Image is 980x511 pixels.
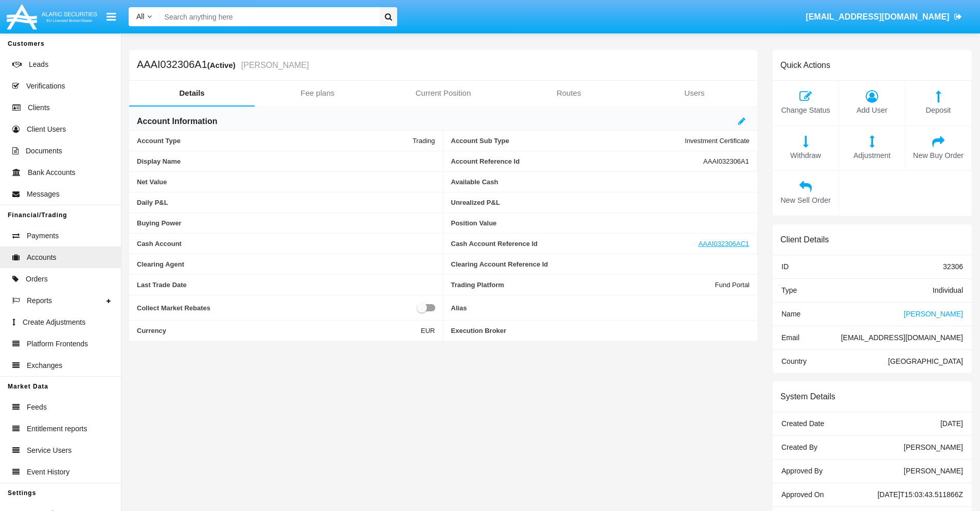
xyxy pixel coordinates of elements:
[28,102,50,113] span: Clients
[137,260,435,268] span: Clearing Agent
[451,157,704,165] span: Account Reference Id
[26,146,62,156] span: Documents
[904,310,963,318] span: [PERSON_NAME]
[451,327,750,334] span: Execution Broker
[27,295,52,306] span: Reports
[781,357,807,365] span: Country
[778,105,833,116] span: Change Status
[844,150,900,162] span: Adjustment
[28,167,76,178] span: Bank Accounts
[129,81,255,105] a: Details
[778,150,833,162] span: Withdraw
[137,281,435,289] span: Last Trade Date
[29,59,48,70] span: Leads
[137,219,435,227] span: Buying Power
[26,274,48,285] span: Orders
[781,310,800,318] span: Name
[685,137,750,145] span: Investment Certificate
[255,81,380,105] a: Fee plans
[781,286,797,294] span: Type
[129,11,159,22] a: All
[781,262,789,271] span: ID
[137,59,309,71] h5: AAAI032306A1
[806,12,949,21] span: [EMAIL_ADDRESS][DOMAIN_NAME]
[27,231,59,241] span: Payments
[451,199,750,206] span: Unrealized P&L
[632,81,757,105] a: Users
[506,81,632,105] a: Routes
[27,445,72,456] span: Service Users
[911,150,966,162] span: New Buy Order
[715,281,750,289] span: Fund Portal
[801,3,967,31] a: [EMAIL_ADDRESS][DOMAIN_NAME]
[451,219,750,227] span: Position Value
[137,327,421,334] span: Currency
[27,424,87,434] span: Entitlement reports
[904,443,963,451] span: [PERSON_NAME]
[27,124,66,135] span: Client Users
[878,490,963,499] span: [DATE]T15:03:43.511866Z
[451,178,750,186] span: Available Cash
[933,286,963,294] span: Individual
[137,157,435,165] span: Display Name
[26,81,65,92] span: Verifications
[781,443,817,451] span: Created By
[703,157,749,165] span: AAAI032306A1
[841,333,963,342] span: [EMAIL_ADDRESS][DOMAIN_NAME]
[451,240,699,248] span: Cash Account Reference Id
[844,105,900,116] span: Add User
[136,12,145,21] span: All
[137,240,435,248] span: Cash Account
[239,61,309,69] small: [PERSON_NAME]
[780,60,830,70] h6: Quick Actions
[27,339,88,349] span: Platform Frontends
[27,189,60,200] span: Messages
[904,467,963,475] span: [PERSON_NAME]
[23,317,85,328] span: Create Adjustments
[451,302,750,314] span: Alias
[27,360,62,371] span: Exchanges
[451,281,715,289] span: Trading Platform
[943,262,963,271] span: 32306
[778,195,833,206] span: New Sell Order
[781,467,823,475] span: Approved By
[207,59,239,71] div: (Active)
[780,235,829,244] h6: Client Details
[699,240,749,248] a: AAAI032306AC1
[451,260,750,268] span: Clearing Account Reference Id
[159,7,376,26] input: Search
[137,116,217,127] h6: Account Information
[380,81,506,105] a: Current Position
[413,137,435,145] span: Trading
[137,137,413,145] span: Account Type
[27,252,57,263] span: Accounts
[911,105,966,116] span: Deposit
[5,2,99,32] img: Logo image
[781,490,824,499] span: Approved On
[137,302,417,314] span: Collect Market Rebates
[137,199,435,206] span: Daily P&L
[781,419,824,428] span: Created Date
[421,327,435,334] span: EUR
[940,419,963,428] span: [DATE]
[137,178,435,186] span: Net Value
[27,467,69,478] span: Event History
[781,333,799,342] span: Email
[451,137,685,145] span: Account Sub Type
[888,357,963,365] span: [GEOGRAPHIC_DATA]
[27,402,47,413] span: Feeds
[780,392,835,401] h6: System Details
